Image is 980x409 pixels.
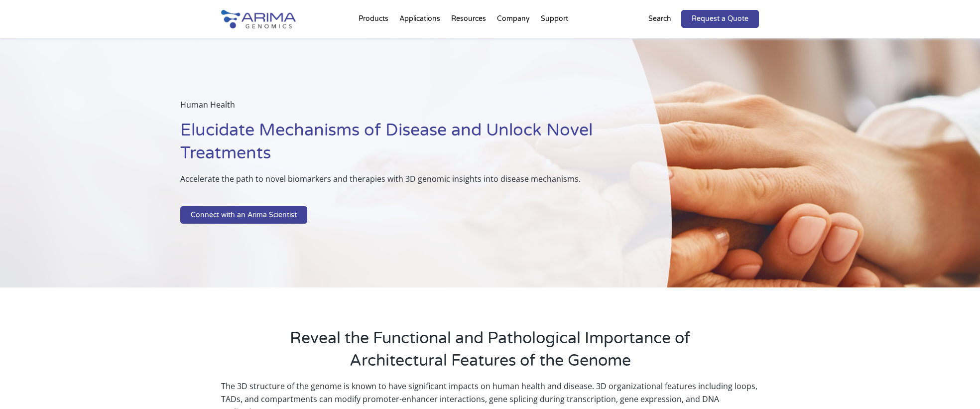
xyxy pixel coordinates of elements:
[180,98,622,119] p: Human Health
[681,10,759,28] a: Request a Quote
[180,119,622,172] h1: Elucidate Mechanisms of Disease and Unlock Novel Treatments
[221,10,296,28] img: Arima-Genomics-logo
[180,172,622,193] p: Accelerate the path to novel biomarkers and therapies with 3D genomic insights into disease mecha...
[180,206,307,224] a: Connect with an Arima Scientist
[648,12,671,25] p: Search
[261,327,719,380] h2: Reveal the Functional and Pathological Importance of Architectural Features of the Genome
